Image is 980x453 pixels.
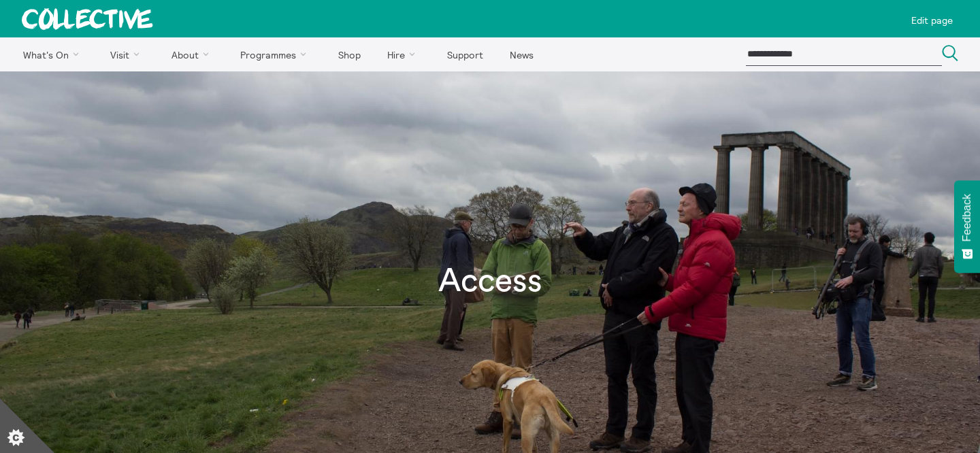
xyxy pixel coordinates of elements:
span: Feedback [961,194,973,241]
a: Shop [326,37,372,71]
a: Visit [99,37,157,71]
a: Programmes [229,37,324,71]
a: What's On [11,37,96,71]
button: Feedback - Show survey [954,180,980,273]
a: Edit page [906,5,958,32]
a: News [497,37,545,71]
a: Hire [376,37,433,71]
p: Edit page [911,15,953,26]
a: Support [435,37,495,71]
a: About [159,37,226,71]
